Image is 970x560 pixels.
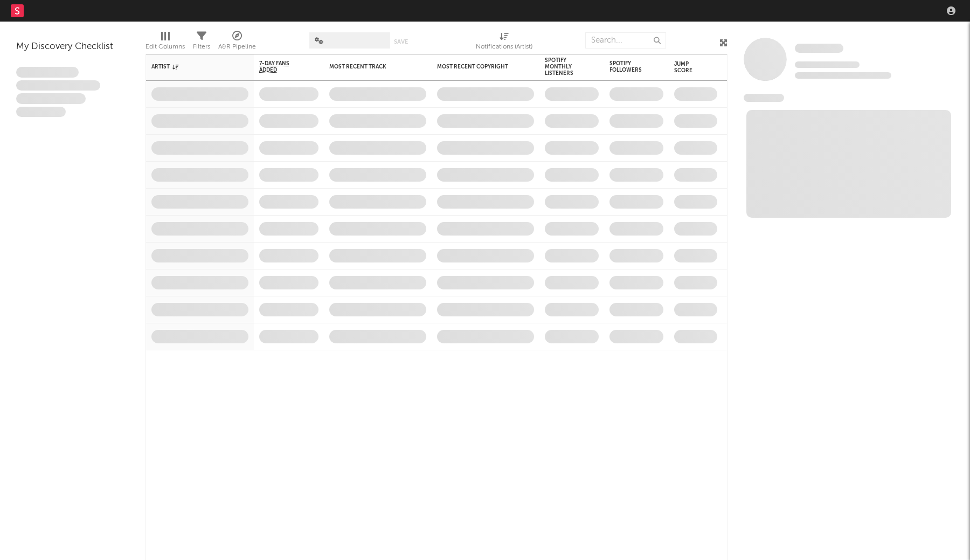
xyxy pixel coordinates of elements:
span: Tracking Since: [DATE] [795,61,860,68]
a: Some Artist [795,43,843,54]
span: Praesent ac interdum [16,93,86,104]
div: Filters [193,40,210,53]
span: Lorem ipsum dolor [16,67,79,78]
div: Filters [193,27,210,58]
span: Integer aliquet in purus et [16,80,100,91]
div: Edit Columns [145,40,185,53]
span: Aliquam viverra [16,107,66,117]
span: News Feed [744,94,784,102]
span: 0 fans last week [795,72,891,79]
div: A&R Pipeline [218,40,256,53]
input: Search... [585,32,666,49]
div: My Discovery Checklist [16,40,129,53]
div: Most Recent Track [329,64,410,70]
span: Some Artist [795,44,843,53]
div: Notifications (Artist) [476,40,532,53]
span: 7-Day Fans Added [259,60,302,73]
div: Most Recent Copyright [437,64,518,70]
div: Jump Score [674,61,701,74]
div: Spotify Monthly Listeners [545,57,583,77]
div: Edit Columns [145,27,185,58]
button: Save [394,39,408,45]
div: Spotify Followers [609,60,647,73]
div: A&R Pipeline [218,27,256,58]
div: Artist [151,64,232,70]
div: Notifications (Artist) [476,27,532,58]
